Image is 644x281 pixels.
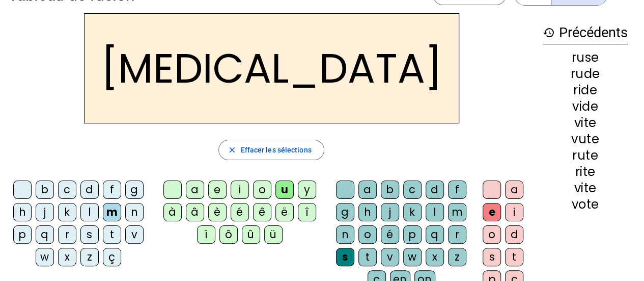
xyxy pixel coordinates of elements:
div: s [483,248,501,266]
div: k [58,203,76,221]
div: ç [103,248,121,266]
div: ü [264,225,283,244]
div: e [208,181,227,199]
div: s [336,248,354,266]
div: n [125,203,144,221]
div: a [358,181,377,199]
div: b [36,181,54,199]
div: x [426,248,444,266]
div: l [426,203,444,221]
div: p [13,225,32,244]
mat-icon: history [543,27,555,39]
div: ë [275,203,294,221]
div: vute [543,133,628,145]
div: f [103,181,121,199]
div: vite [543,182,628,194]
div: û [242,225,260,244]
div: vote [543,198,628,211]
div: g [125,181,144,199]
div: w [36,248,54,266]
div: u [275,181,294,199]
div: r [448,225,466,244]
div: w [403,248,422,266]
div: o [483,225,501,244]
div: s [80,225,99,244]
div: t [103,225,121,244]
div: g [336,203,354,221]
div: l [80,203,99,221]
div: n [336,225,354,244]
div: a [186,181,204,199]
div: q [36,225,54,244]
div: h [13,203,32,221]
button: Effacer les sélections [218,140,324,160]
div: ruse [543,52,628,64]
div: ï [197,225,215,244]
div: vite [543,117,628,129]
div: é [231,203,249,221]
div: o [358,225,377,244]
div: c [58,181,76,199]
div: z [80,248,99,266]
div: b [381,181,399,199]
div: rude [543,68,628,80]
div: rite [543,166,628,178]
div: â [186,203,204,221]
div: d [426,181,444,199]
h2: [MEDICAL_DATA] [84,13,459,123]
div: e [483,203,501,221]
div: à [163,203,182,221]
div: m [103,203,121,221]
span: Effacer les sélections [240,144,311,156]
div: t [358,248,377,266]
div: vide [543,100,628,113]
div: i [231,181,249,199]
div: a [505,181,523,199]
div: é [381,225,399,244]
div: c [403,181,422,199]
div: j [36,203,54,221]
div: k [403,203,422,221]
div: o [253,181,271,199]
div: d [80,181,99,199]
div: ê [253,203,271,221]
mat-icon: close [227,145,236,155]
div: p [403,225,422,244]
div: ô [219,225,238,244]
div: y [298,181,316,199]
div: j [381,203,399,221]
div: m [448,203,466,221]
div: r [58,225,76,244]
div: d [505,225,523,244]
div: v [381,248,399,266]
h3: Précédents [543,21,628,44]
div: z [448,248,466,266]
div: x [58,248,76,266]
div: v [125,225,144,244]
div: î [298,203,316,221]
div: ride [543,84,628,96]
div: f [448,181,466,199]
div: h [358,203,377,221]
div: q [426,225,444,244]
div: è [208,203,227,221]
div: rute [543,149,628,162]
div: t [505,248,523,266]
div: i [505,203,523,221]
